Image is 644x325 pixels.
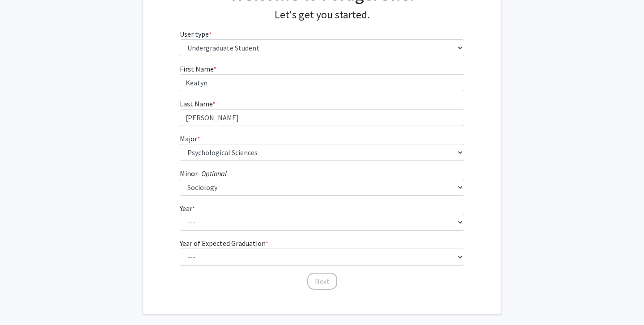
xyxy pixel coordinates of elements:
[180,29,212,39] label: User type
[7,285,38,318] iframe: Chat
[180,64,213,73] span: First Name
[180,8,465,21] h4: Let's get you started.
[180,168,227,179] label: Minor
[180,238,268,249] label: Year of Expected Graduation
[180,133,200,144] label: Major
[180,203,195,214] label: Year
[198,169,227,178] i: - Optional
[180,99,212,108] span: Last Name
[307,273,337,290] button: Next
